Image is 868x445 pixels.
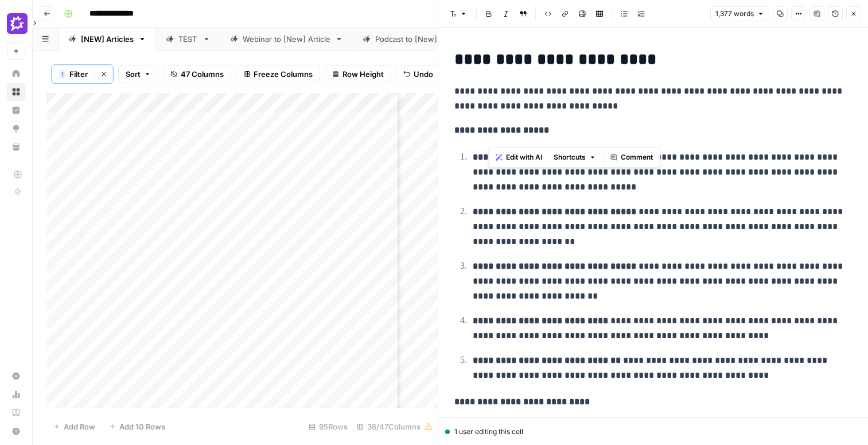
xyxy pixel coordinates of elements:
span: Freeze Columns [254,68,313,80]
a: Usage [7,385,25,404]
span: Add 10 Rows [119,421,165,432]
button: 1Filter [52,65,95,83]
a: [NEW] Articles [59,28,156,51]
span: Add Row [64,421,95,432]
span: Shortcuts [554,152,586,162]
div: 1 [59,69,66,79]
button: Row Height [325,65,391,83]
a: Learning Hub [7,404,25,422]
span: Filter [69,68,88,80]
div: [NEW] Articles [81,33,134,45]
button: Help + Support [7,422,25,440]
a: Your Data [7,138,25,156]
span: 47 Columns [181,68,224,80]
button: Add Row [46,417,102,436]
button: 47 Columns [163,65,231,83]
span: Edit with AI [506,152,542,162]
button: Edit with AI [491,150,547,165]
span: 1,377 words [715,9,754,19]
a: Settings [7,367,25,385]
img: Gong Logo [7,13,28,34]
div: Podcast to [New] Article [375,33,463,45]
div: 36/47 Columns [352,417,438,436]
button: Add 10 Rows [102,417,172,436]
a: Webinar to [New] Article [220,28,353,51]
a: Opportunities [7,119,25,138]
a: Browse [7,83,25,101]
button: Shortcuts [549,150,601,165]
span: 1 [61,69,64,79]
button: Comment [606,150,657,165]
span: Undo [414,68,433,80]
span: Comment [621,152,653,162]
a: Podcast to [New] Article [353,28,485,51]
button: Workspace: Gong [7,9,25,38]
button: 1,377 words [710,6,769,21]
span: Row Height [342,68,384,80]
div: 95 Rows [304,417,352,436]
button: Freeze Columns [236,65,320,83]
div: Webinar to [New] Article [243,33,330,45]
a: TEST [156,28,220,51]
div: TEST [178,33,198,45]
a: Insights [7,101,25,119]
button: Undo [396,65,441,83]
button: Sort [118,65,158,83]
span: Sort [126,68,141,80]
div: 1 user editing this cell [445,427,861,437]
a: Home [7,64,25,83]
